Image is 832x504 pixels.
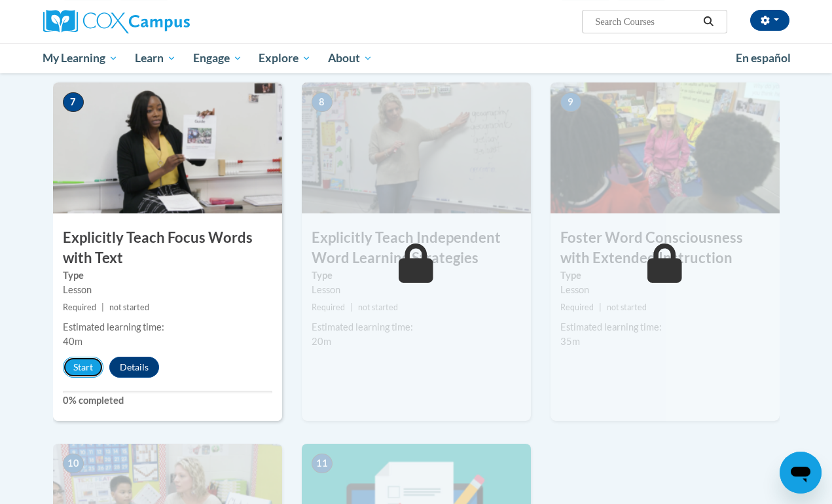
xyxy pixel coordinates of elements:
[594,14,698,29] input: Search Courses
[53,82,282,213] img: Course Image
[607,302,647,312] span: not started
[63,320,272,334] div: Estimated learning time:
[312,336,331,347] span: 20m
[135,50,176,66] span: Learn
[63,454,84,473] span: 10
[185,43,251,73] a: Engage
[560,336,580,347] span: 35m
[727,45,799,72] a: En español
[319,43,381,73] a: About
[328,50,372,66] span: About
[193,50,242,66] span: Engage
[750,10,789,31] button: Account Settings
[250,43,319,73] a: Explore
[259,50,311,66] span: Explore
[780,452,822,494] iframe: Button to launch messaging window
[126,43,185,73] a: Learn
[312,320,521,334] div: Estimated learning time:
[63,268,272,283] label: Type
[312,92,333,112] span: 8
[560,92,581,112] span: 9
[560,320,770,334] div: Estimated learning time:
[551,228,780,268] h3: Foster Word Consciousness with Extended Instruction
[53,228,282,268] h3: Explicitly Teach Focus Words with Text
[43,50,118,66] span: My Learning
[312,283,521,297] div: Lesson
[312,302,345,312] span: Required
[560,302,594,312] span: Required
[63,302,96,312] span: Required
[63,283,272,297] div: Lesson
[698,14,718,29] button: Search
[302,228,531,268] h3: Explicitly Teach Independent Word Learning Strategies
[302,82,531,213] img: Course Image
[101,302,104,312] span: |
[109,357,159,378] button: Details
[35,43,127,73] a: My Learning
[33,43,799,73] div: Main menu
[358,302,398,312] span: not started
[560,283,770,297] div: Lesson
[312,268,521,283] label: Type
[312,454,333,473] span: 11
[43,10,279,33] a: Cox Campus
[551,82,780,213] img: Course Image
[43,10,190,33] img: Cox Campus
[63,357,103,378] button: Start
[350,302,353,312] span: |
[63,393,272,408] label: 0% completed
[736,51,791,65] span: En español
[560,268,770,283] label: Type
[599,302,602,312] span: |
[63,92,84,112] span: 7
[109,302,149,312] span: not started
[63,336,82,347] span: 40m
